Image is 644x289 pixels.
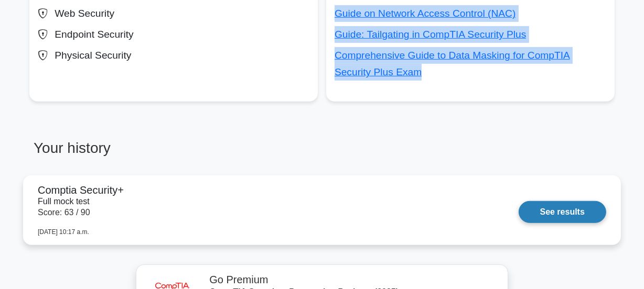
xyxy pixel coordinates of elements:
[335,8,516,19] a: Guide on Network Access Control (NAC)
[38,47,309,64] div: Physical Security
[29,139,316,165] h3: Your history
[38,26,309,43] div: Endpoint Security
[335,50,570,77] a: Comprehensive Guide to Data Masking for CompTIA Security Plus Exam
[38,5,309,22] div: Web Security
[519,201,606,223] a: See results
[335,29,526,40] a: Guide: Tailgating in CompTIA Security Plus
